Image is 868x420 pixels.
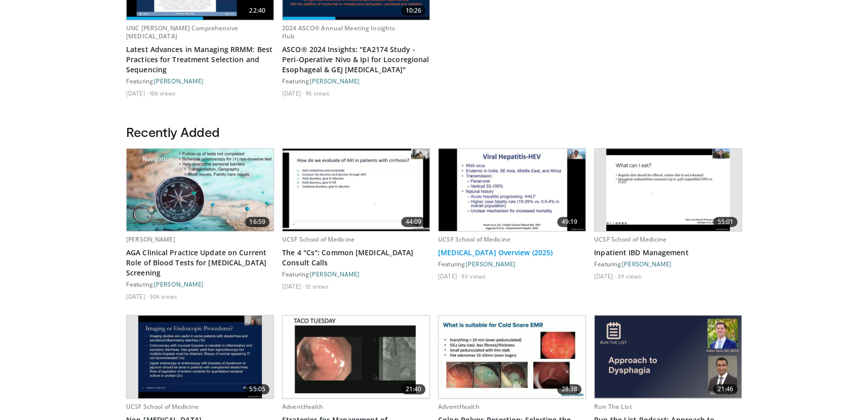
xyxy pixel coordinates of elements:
[283,315,429,398] img: b334f9cf-c2e2-445e-be1d-6f504d8b4f3a.620x360_q85_upscale.jpg
[282,402,323,411] a: AdventHealth
[127,315,273,398] a: 55:05
[595,315,741,398] a: 21:46
[149,292,177,300] li: 306 views
[401,384,425,394] span: 21:40
[245,217,269,227] span: 16:59
[438,272,460,280] li: [DATE]
[594,272,616,280] li: [DATE]
[594,402,632,411] a: Run The List
[557,217,581,227] span: 49:19
[595,315,741,398] img: a177edbf-6820-4cc0-aedf-812c91a49ce7.620x360_q85_upscale.jpg
[439,315,585,398] a: 28:38
[310,270,360,277] a: [PERSON_NAME]
[282,44,430,75] a: ASCO® 2024 Insights: "EA2174 Study - Peri-Operative Nivo & Ipi for Locoregional Esophageal & GEJ ...
[401,217,425,227] span: 44:09
[149,89,176,97] li: 106 views
[245,384,269,394] span: 55:05
[138,315,262,398] img: b8e1ac9b-ff0c-4efb-8995-f2563d10bccc.620x360_q85_upscale.jpg
[594,260,742,268] div: Featuring:
[282,248,430,268] a: The 4 "Cs": Common [MEDICAL_DATA] Consult Calls
[617,272,642,280] li: 39 views
[127,149,273,231] a: 16:59
[438,248,586,258] a: [MEDICAL_DATA] Overview (2025)
[154,281,204,288] a: [PERSON_NAME]
[126,280,274,288] div: Featuring:
[126,24,238,40] a: UNC [PERSON_NAME] Comprehensive [MEDICAL_DATA]
[439,315,585,398] img: 2ac40fa8-4b99-4774-b397-ece67e925482.620x360_q85_upscale.jpg
[126,89,148,97] li: [DATE]
[557,384,581,394] span: 28:38
[126,44,274,75] a: Latest Advances in Managing RRMM: Best Practices for Treatment Selection and Sequencing
[713,384,737,394] span: 21:46
[438,402,479,411] a: AdventHealth
[401,6,425,16] span: 10:26
[305,89,330,97] li: 95 views
[283,315,429,398] a: 21:40
[466,260,516,267] a: [PERSON_NAME]
[606,149,730,231] img: 44f1a57b-9412-4430-9cd1-069add0e2bb0.620x360_q85_upscale.jpg
[438,260,586,268] div: Featuring:
[283,149,429,231] img: 60a05647-c7a3-477c-8567-677991d6b241.620x360_q85_upscale.jpg
[439,149,585,231] img: ea42436e-fcb2-4139-9393-55884e98787b.620x360_q85_upscale.jpg
[283,149,429,231] a: 44:09
[245,6,269,16] span: 22:40
[126,248,274,278] a: AGA Clinical Practice Update on Current Role of Blood Tests for [MEDICAL_DATA] Screening
[439,149,585,231] a: 49:19
[310,77,360,84] a: [PERSON_NAME]
[594,235,666,244] a: UCSF School of Medicine
[282,235,354,244] a: UCSF School of Medicine
[154,77,204,84] a: [PERSON_NAME]
[126,292,148,300] li: [DATE]
[127,149,273,231] img: 9319a17c-ea45-4555-a2c0-30ea7aed39c4.620x360_q85_upscale.jpg
[438,235,510,244] a: UCSF School of Medicine
[126,77,274,85] div: Featuring:
[595,149,741,231] a: 55:01
[713,217,737,227] span: 55:01
[126,235,175,244] a: [PERSON_NAME]
[594,248,742,258] a: Inpatient IBD Management
[461,272,486,280] li: 93 views
[282,77,430,85] div: Featuring:
[622,260,672,267] a: [PERSON_NAME]
[305,282,329,290] li: 12 views
[282,270,430,278] div: Featuring:
[126,124,742,140] h3: Recently Added
[282,24,395,40] a: 2024 ASCO® Annual Meeting Insights Hub
[126,402,199,411] a: UCSF School of Medicine
[282,89,304,97] li: [DATE]
[282,282,304,290] li: [DATE]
